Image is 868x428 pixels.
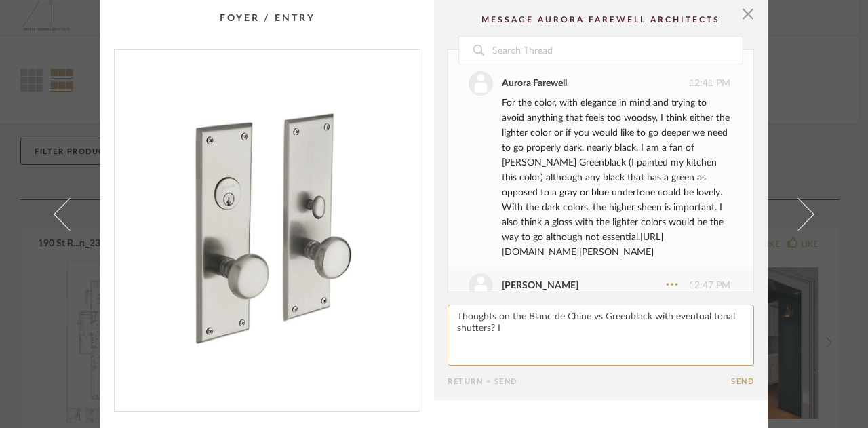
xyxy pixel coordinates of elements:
div: 12:47 PM [469,273,730,298]
button: Send [731,377,754,386]
div: For the color, with elegance in mind and trying to avoid anything that feels too woodsy, I think ... [502,96,730,260]
div: Return = Send [448,377,731,386]
input: Search Thread [491,37,743,64]
div: 12:41 PM [469,71,730,96]
img: 57563424-226d-4338-8a33-fc2cbfad6a86_1000x1000.jpg [115,50,420,400]
div: [PERSON_NAME] [502,278,578,293]
div: Aurora Farewell [502,76,567,91]
div: 0 [115,50,420,400]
